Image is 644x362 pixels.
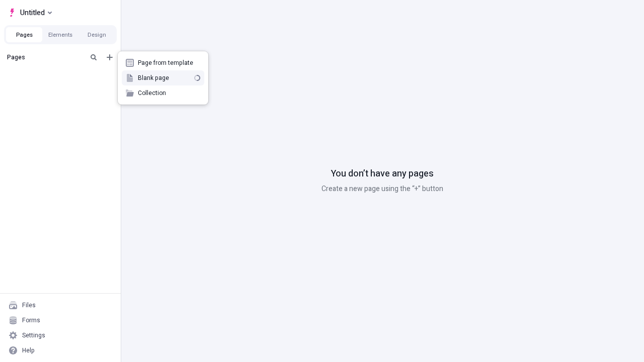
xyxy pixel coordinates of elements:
[7,53,84,61] div: Pages
[22,331,45,339] div: Settings
[104,51,116,63] button: Add new
[138,59,200,67] span: Page from template
[20,7,45,19] span: Untitled
[4,5,56,20] button: Select site
[321,184,443,195] p: Create a new page using the “+” button
[42,27,78,42] button: Elements
[22,301,36,309] div: Files
[78,27,115,42] button: Design
[138,89,200,97] span: Collection
[138,74,190,82] span: Blank page
[22,346,35,354] div: Help
[118,51,208,105] div: Add new
[22,316,40,324] div: Forms
[331,167,434,180] p: You don’t have any pages
[6,27,42,42] button: Pages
